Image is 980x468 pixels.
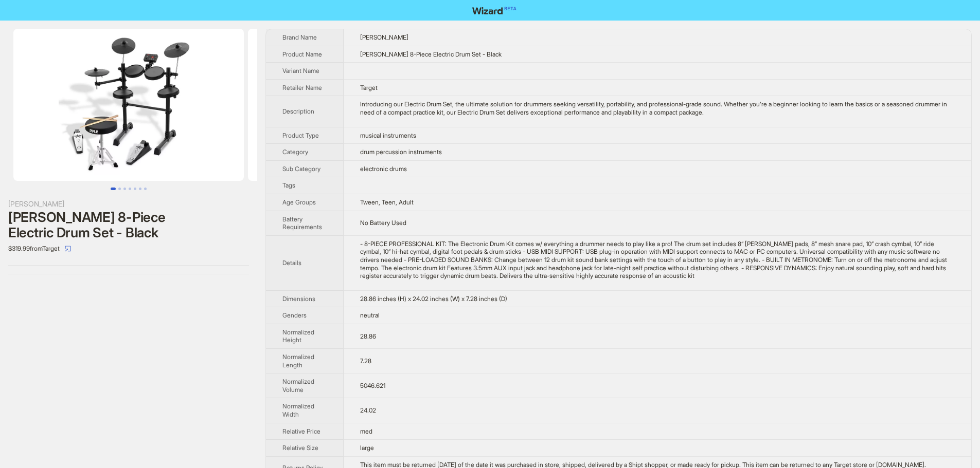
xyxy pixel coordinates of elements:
[282,198,316,206] span: Age Groups
[139,188,141,190] button: Go to slide 6
[13,29,244,181] img: Pyle 8-Piece Electric Drum Set - Black image 1
[282,132,319,139] span: Product Type
[282,148,308,156] span: Category
[144,188,147,190] button: Go to slide 7
[282,67,319,74] span: Variant Name
[282,84,322,91] span: Retailer Name
[282,427,320,435] span: Relative Price
[360,50,502,58] span: [PERSON_NAME] 8-Piece Electric Drum Set - Black
[360,444,374,452] span: large
[282,378,314,394] span: Normalized Volume
[282,353,314,369] span: Normalized Length
[360,357,371,365] span: 7.28
[360,148,442,156] span: drum percussion instruments
[282,402,314,418] span: Normalized Width
[282,444,318,452] span: Relative Size
[360,132,416,139] span: musical instruments
[282,295,315,303] span: Dimensions
[282,165,320,173] span: Sub Category
[248,29,478,181] img: Pyle 8-Piece Electric Drum Set - Black image 2
[360,198,414,206] span: Tween, Teen, Adult
[8,198,249,210] div: [PERSON_NAME]
[118,188,121,190] button: Go to slide 2
[360,406,376,414] span: 24.02
[360,240,955,280] div: - 8-PIECE PROFESSIONAL KIT: The Electronic Drum Kit comes w/ everything a drummer needs to play l...
[360,84,378,91] span: Target
[282,33,317,41] span: Brand Name
[111,188,116,190] button: Go to slide 1
[134,188,136,190] button: Go to slide 5
[282,328,314,344] span: Normalized Height
[282,50,322,58] span: Product Name
[360,427,372,435] span: med
[282,259,301,267] span: Details
[360,33,408,41] span: [PERSON_NAME]
[8,210,249,240] div: [PERSON_NAME] 8-Piece Electric Drum Set - Black
[282,311,307,319] span: Genders
[8,240,249,257] div: $319.99 from Target
[360,100,955,116] div: Introducing our Electric Drum Set, the ultimate solution for drummers seeking versatility, portab...
[129,188,131,190] button: Go to slide 4
[360,382,385,389] span: 5046.621
[282,215,322,231] span: Battery Requirements
[282,107,314,115] span: Description
[123,188,126,190] button: Go to slide 3
[360,332,376,340] span: 28.86
[360,219,406,227] span: No Battery Used
[282,181,295,189] span: Tags
[360,295,507,303] span: 28.86 inches (H) x 24.02 inches (W) x 7.28 inches (D)
[360,165,407,173] span: electronic drums
[65,246,71,252] span: select
[360,311,380,319] span: neutral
